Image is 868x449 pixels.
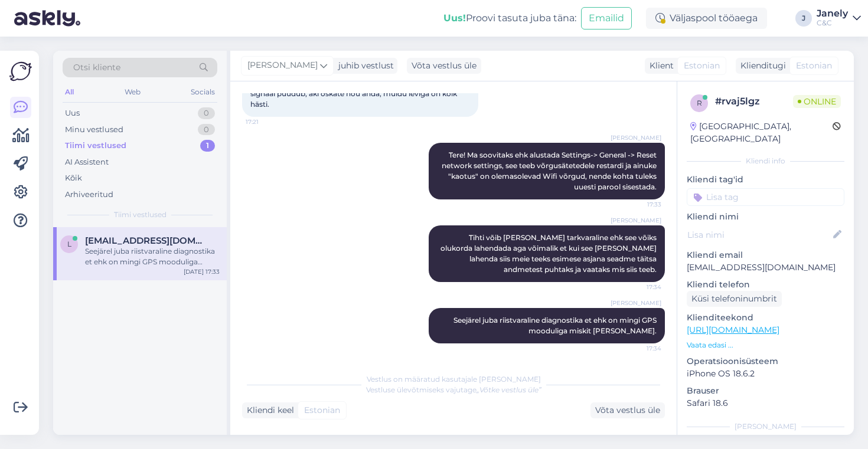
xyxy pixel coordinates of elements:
p: Kliendi telefon [687,278,844,291]
div: [GEOGRAPHIC_DATA], [GEOGRAPHIC_DATA] [690,120,833,145]
span: Tiimi vestlused [114,209,167,220]
div: Minu vestlused [65,124,123,136]
span: [PERSON_NAME] [611,133,661,142]
img: Askly Logo [9,60,32,83]
div: Kõik [65,172,82,184]
div: Tiimi vestlused [65,140,126,152]
span: Tihti võib [PERSON_NAME] tarkvaraline ehk see võiks olukorda lahendada aga võimalik et kui see [P... [440,233,658,274]
div: 0 [198,107,215,119]
p: Kliendi nimi [687,211,844,223]
p: Operatsioonisüsteem [687,355,844,368]
div: All [63,84,76,100]
div: [DATE] 17:33 [184,267,220,276]
span: [PERSON_NAME] [611,299,661,307]
span: 17:33 [617,200,661,209]
i: „Võtke vestlus üle” [477,385,541,394]
span: Vestluse ülevõtmiseks vajutage [366,385,541,394]
div: Kliendi keel [242,404,294,417]
span: [PERSON_NAME] [611,216,661,225]
div: Arhiveeritud [65,189,113,201]
span: Seejärel juba riistvaraline diagnostika et ehk on mingi GPS mooduliga miskit [PERSON_NAME]. [453,316,658,335]
b: Uus! [443,12,466,24]
p: Kliendi tag'id [687,173,844,186]
input: Lisa nimi [687,228,831,241]
span: [PERSON_NAME] [247,59,318,72]
div: Kliendi info [687,156,844,166]
div: 1 [200,140,215,152]
div: [PERSON_NAME] [687,421,844,432]
span: 17:34 [617,344,661,353]
div: AI Assistent [65,156,109,168]
span: lehtsergo03@gmail.com [85,235,208,246]
p: Vaata edasi ... [687,340,844,350]
div: Seejärel juba riistvaraline diagnostika et ehk on mingi GPS mooduliga miskit [PERSON_NAME]. [85,246,220,267]
span: Vestlus on määratud kasutajale [PERSON_NAME] [367,375,541,384]
input: Lisa tag [687,188,844,206]
div: Klienditugi [736,60,786,72]
div: Võta vestlus üle [407,58,481,74]
p: Brauser [687,385,844,397]
div: Janely [817,9,848,18]
div: Socials [188,84,217,100]
span: 17:34 [617,283,661,291]
div: C&C [817,18,848,28]
p: iPhone OS 18.6.2 [687,368,844,380]
span: Estonian [304,404,340,417]
div: Web [122,84,143,100]
div: juhib vestlust [334,60,394,72]
p: Kliendi email [687,249,844,261]
p: [EMAIL_ADDRESS][DOMAIN_NAME] [687,261,844,274]
span: Online [793,95,841,108]
span: Estonian [684,60,720,72]
button: Emailid [581,7,632,30]
div: # rvaj5lgz [715,94,793,109]
div: Klient [645,60,674,72]
span: Tere, mul iphone 14ga selline probleem, millegi pärast gpsi signaal puudub, äki oskate nõu anda, ... [250,78,459,109]
span: Tere! Ma soovitaks ehk alustada Settings-> General -> Reset network settings, see teeb võrgusätet... [442,150,658,191]
div: Uus [65,107,80,119]
span: Otsi kliente [73,61,120,74]
span: 17:21 [246,117,290,126]
div: 0 [198,124,215,136]
div: Võta vestlus üle [590,402,665,418]
div: Väljaspool tööaega [646,8,767,29]
div: Proovi tasuta juba täna: [443,11,576,25]
div: J [795,10,812,27]
p: Safari 18.6 [687,397,844,409]
a: JanelyC&C [817,9,861,28]
span: l [67,240,71,248]
div: Küsi telefoninumbrit [687,291,782,307]
span: r [697,99,702,107]
p: Klienditeekond [687,312,844,324]
a: [URL][DOMAIN_NAME] [687,325,779,335]
span: Estonian [796,60,832,72]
